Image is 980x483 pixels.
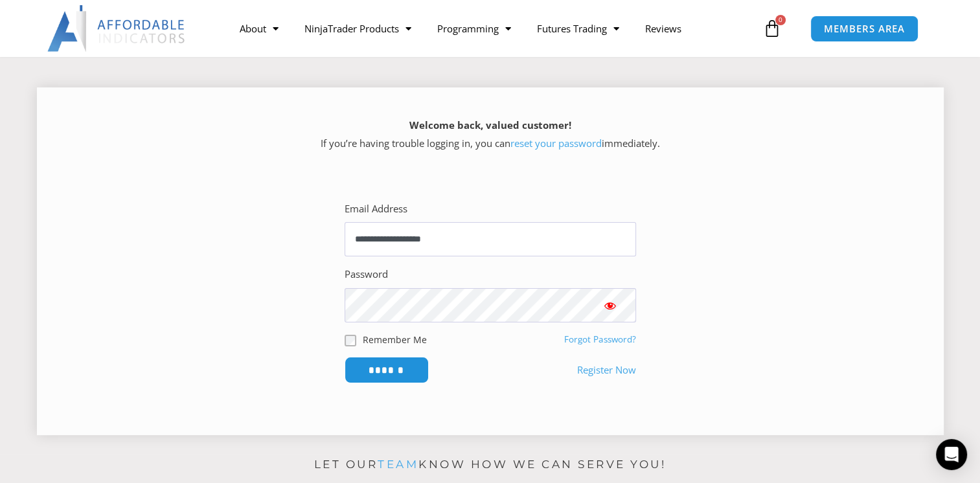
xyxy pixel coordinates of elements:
img: LogoAI | Affordable Indicators – NinjaTrader [47,5,187,52]
a: reset your password [510,137,602,150]
a: 0 [744,10,801,47]
label: Remember Me [363,333,427,346]
a: NinjaTrader Products [291,14,424,43]
a: Programming [424,14,524,43]
a: Forgot Password? [564,333,636,345]
a: About [227,14,291,43]
label: Email Address [345,200,407,218]
button: Show password [584,288,636,322]
div: Open Intercom Messenger [936,439,967,470]
a: MEMBERS AREA [810,16,918,42]
a: Reviews [632,14,694,43]
nav: Menu [227,14,760,43]
a: team [378,458,418,471]
p: Let our know how we can serve you! [37,455,944,475]
a: Futures Trading [524,14,632,43]
label: Password [345,265,388,284]
p: If you’re having trouble logging in, you can immediately. [60,117,921,153]
a: Register Now [577,361,636,379]
span: 0 [775,15,786,25]
span: MEMBERS AREA [824,24,905,34]
strong: Welcome back, valued customer! [409,118,571,131]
